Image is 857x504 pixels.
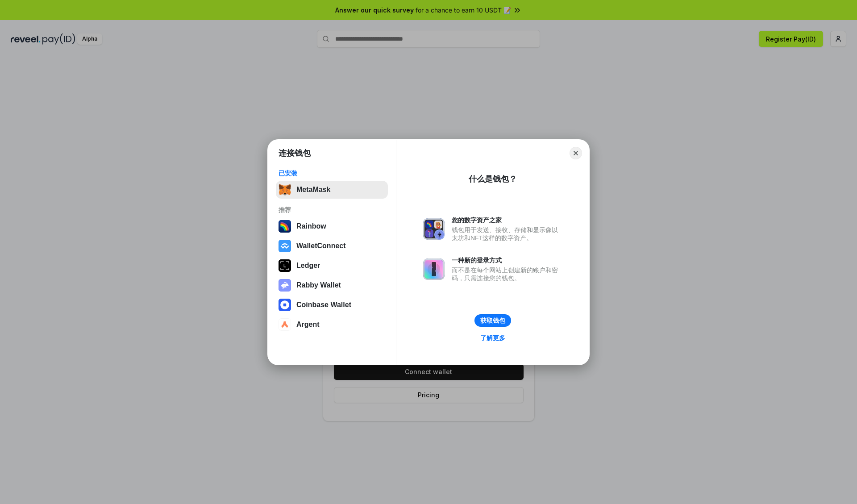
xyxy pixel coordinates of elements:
[423,218,445,240] img: svg+xml,%3Csvg%20xmlns%3D%22http%3A%2F%2Fwww.w3.org%2F2000%2Fsvg%22%20fill%3D%22none%22%20viewBox...
[276,296,388,314] button: Coinbase Wallet
[276,276,388,294] button: Rabby Wallet
[279,206,385,214] div: 推荐
[276,237,388,255] button: WalletConnect
[279,220,291,233] img: svg+xml,%3Csvg%20width%3D%22120%22%20height%3D%22120%22%20viewBox%3D%220%200%20120%20120%22%20fil...
[279,279,291,292] img: svg+xml,%3Csvg%20xmlns%3D%22http%3A%2F%2Fwww.w3.org%2F2000%2Fsvg%22%20fill%3D%22none%22%20viewBox...
[276,257,388,275] button: Ledger
[276,217,388,235] button: Rainbow
[296,242,346,250] div: WalletConnect
[279,318,291,331] img: svg+xml,%3Csvg%20width%3D%2228%22%20height%3D%2228%22%20viewBox%3D%220%200%2028%2028%22%20fill%3D...
[279,169,385,177] div: 已安装
[452,256,562,264] div: 一种新的登录方式
[480,334,505,342] div: 了解更多
[296,301,351,309] div: Coinbase Wallet
[279,259,291,272] img: svg+xml,%3Csvg%20xmlns%3D%22http%3A%2F%2Fwww.w3.org%2F2000%2Fsvg%22%20width%3D%2228%22%20height%3...
[452,266,562,282] div: 而不是在每个网站上创建新的账户和密码，只需连接您的钱包。
[452,226,562,242] div: 钱包用于发送、接收、存储和显示像以太坊和NFT这样的数字资产。
[279,299,291,311] img: svg+xml,%3Csvg%20width%3D%2228%22%20height%3D%2228%22%20viewBox%3D%220%200%2028%2028%22%20fill%3D...
[296,321,320,329] div: Argent
[279,148,311,158] h1: 连接钱包
[296,262,320,270] div: Ledger
[296,222,326,230] div: Rainbow
[296,186,330,194] div: MetaMask
[570,147,582,159] button: Close
[480,317,505,325] div: 获取钱包
[475,332,511,344] a: 了解更多
[279,183,291,196] img: svg+xml,%3Csvg%20fill%3D%22none%22%20height%3D%2233%22%20viewBox%3D%220%200%2035%2033%22%20width%...
[276,181,388,199] button: MetaMask
[279,240,291,252] img: svg+xml,%3Csvg%20width%3D%2228%22%20height%3D%2228%22%20viewBox%3D%220%200%2028%2028%22%20fill%3D...
[469,174,517,184] div: 什么是钱包？
[474,314,511,327] button: 获取钱包
[276,316,388,333] button: Argent
[296,281,341,289] div: Rabby Wallet
[423,258,445,280] img: svg+xml,%3Csvg%20xmlns%3D%22http%3A%2F%2Fwww.w3.org%2F2000%2Fsvg%22%20fill%3D%22none%22%20viewBox...
[452,216,562,224] div: 您的数字资产之家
